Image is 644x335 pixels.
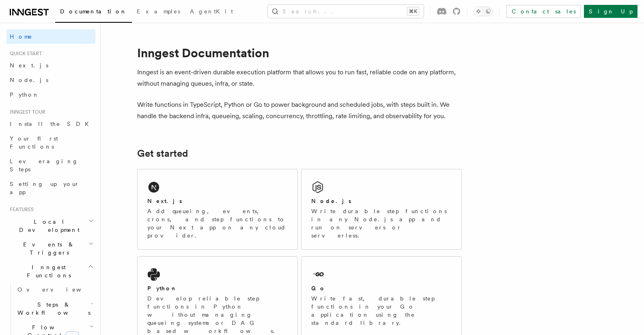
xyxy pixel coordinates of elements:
[6,109,45,115] span: Inngest tour
[6,237,95,260] button: Events & Triggers
[10,181,80,195] span: Setting up your app
[147,294,288,335] p: Develop reliable step functions in Python without managing queueing systems or DAG based workflows.
[506,5,581,18] a: Contact sales
[6,154,95,177] a: Leveraging Steps
[6,73,95,87] a: Node.js
[17,286,101,293] span: Overview
[137,67,462,89] p: Inngest is an event-driven durable execution platform that allows you to run fast, reliable code ...
[55,2,132,23] a: Documentation
[6,260,95,283] button: Inngest Functions
[147,197,182,205] h2: Next.js
[185,2,238,22] a: AgentKit
[14,282,95,297] a: Overview
[301,169,462,250] a: Node.jsWrite durable step functions in any Node.js app and run on servers or serverless.
[10,32,32,41] span: Home
[137,99,462,122] p: Write functions in TypeScript, Python or Go to power background and scheduled jobs, with steps bu...
[6,29,95,44] a: Home
[10,77,48,83] span: Node.js
[137,45,462,60] h1: Inngest Documentation
[6,58,95,73] a: Next.js
[6,50,42,57] span: Quick start
[6,263,88,279] span: Inngest Functions
[268,5,424,18] button: Search...⌘K
[311,294,452,327] p: Write fast, durable step functions in your Go application using the standard library.
[6,214,95,237] button: Local Development
[14,300,90,317] span: Steps & Workflows
[190,8,233,15] span: AgentKit
[6,218,88,234] span: Local Development
[10,158,78,173] span: Leveraging Steps
[311,197,351,205] h2: Node.js
[474,6,493,16] button: Toggle dark mode
[147,284,177,292] h2: Python
[6,240,88,257] span: Events & Triggers
[147,207,288,240] p: Add queueing, events, crons, and step functions to your Next app on any cloud provider.
[137,148,188,159] a: Get started
[6,87,95,102] a: Python
[137,8,180,15] span: Examples
[10,121,94,127] span: Install the SDK
[6,206,34,213] span: Features
[60,8,127,15] span: Documentation
[137,169,298,250] a: Next.jsAdd queueing, events, crons, and step functions to your Next app on any cloud provider.
[10,135,58,150] span: Your first Functions
[584,5,638,18] a: Sign Up
[14,297,95,320] button: Steps & Workflows
[311,284,326,292] h2: Go
[407,7,419,15] kbd: ⌘K
[132,2,185,22] a: Examples
[6,117,95,131] a: Install the SDK
[10,91,39,98] span: Python
[10,62,48,69] span: Next.js
[6,131,95,154] a: Your first Functions
[311,207,452,240] p: Write durable step functions in any Node.js app and run on servers or serverless.
[6,177,95,199] a: Setting up your app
